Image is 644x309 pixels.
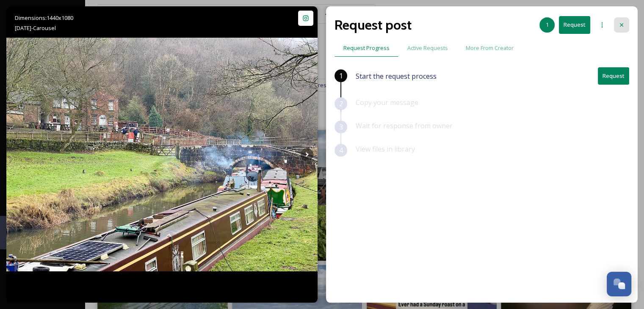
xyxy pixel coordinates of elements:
span: Copy your message [356,98,418,107]
span: 1 [339,71,343,81]
span: More From Creator [466,44,514,52]
span: 2 [339,99,343,109]
img: The Staffordshire Way, section 3, The Flintlock Cheddleton to Alton village, 12.8 miles, January ... [6,38,318,271]
button: Open Chat [607,272,631,296]
span: Wait for response from owner [356,121,453,130]
span: Start the request process [356,71,437,81]
span: [DATE] - Carousel [15,24,56,32]
span: View files in library [356,144,415,154]
span: 4 [339,145,343,155]
span: 1 [546,21,549,29]
button: Request [559,16,590,33]
button: Request [598,67,629,85]
span: Active Requests [407,44,448,52]
span: Request Progress [343,44,390,52]
h2: Request post [334,15,412,35]
span: 3 [339,122,343,132]
span: Dimensions: 1440 x 1080 [15,14,73,22]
